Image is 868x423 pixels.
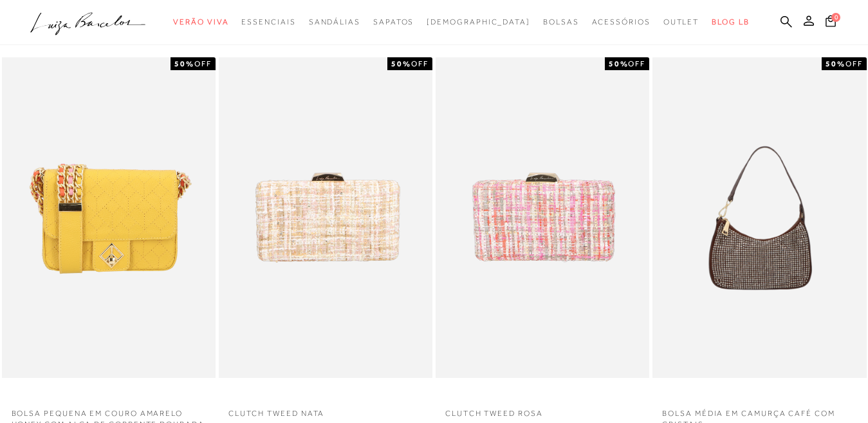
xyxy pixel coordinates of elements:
img: CLUTCH TWEED ROSA [437,59,648,376]
a: BOLSA PEQUENA EM COURO AMARELO HONEY COM ALÇA DE CORRENTE DOURADA BOLSA PEQUENA EM COURO AMARELO ... [3,59,214,376]
a: BLOG LB [712,10,749,34]
span: Verão Viva [173,17,228,26]
a: categoryNavScreenReaderText [173,10,228,34]
a: CLUTCH TWEED NATA CLUTCH TWEED NATA [220,59,431,376]
a: categoryNavScreenReaderText [373,10,414,34]
a: CLUTCH TWEED ROSA [436,400,649,419]
a: categoryNavScreenReaderText [241,10,295,34]
a: categoryNavScreenReaderText [663,10,699,34]
a: categoryNavScreenReaderText [309,10,360,34]
strong: 50% [174,59,194,68]
span: Acessórios [592,17,651,26]
img: BOLSA PEQUENA EM COURO AMARELO HONEY COM ALÇA DE CORRENTE DOURADA [3,59,214,376]
span: 0 [831,13,840,22]
strong: 50% [826,59,845,68]
span: OFF [845,59,863,68]
span: Sandálias [309,17,360,26]
span: Bolsas [543,17,579,26]
strong: 50% [391,59,411,68]
span: [DEMOGRAPHIC_DATA] [427,17,530,26]
button: 0 [822,14,840,32]
span: OFF [628,59,645,68]
a: categoryNavScreenReaderText [592,10,651,34]
img: CLUTCH TWEED NATA [220,59,431,376]
a: CLUTCH TWEED NATA [219,400,432,419]
span: OFF [411,59,429,68]
strong: 50% [609,59,629,68]
a: BOLSA MÉDIA EM CAMURÇA CAFÉ COM CRISTAIS BOLSA MÉDIA EM CAMURÇA CAFÉ COM CRISTAIS [654,59,865,376]
a: CLUTCH TWEED ROSA CLUTCH TWEED ROSA [437,59,648,376]
a: categoryNavScreenReaderText [543,10,579,34]
span: OFF [194,59,212,68]
span: BLOG LB [712,17,749,26]
span: Essenciais [241,17,295,26]
span: Sapatos [373,17,414,26]
img: BOLSA MÉDIA EM CAMURÇA CAFÉ COM CRISTAIS [654,59,865,376]
a: noSubCategoriesText [427,10,530,34]
span: Outlet [663,17,699,26]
